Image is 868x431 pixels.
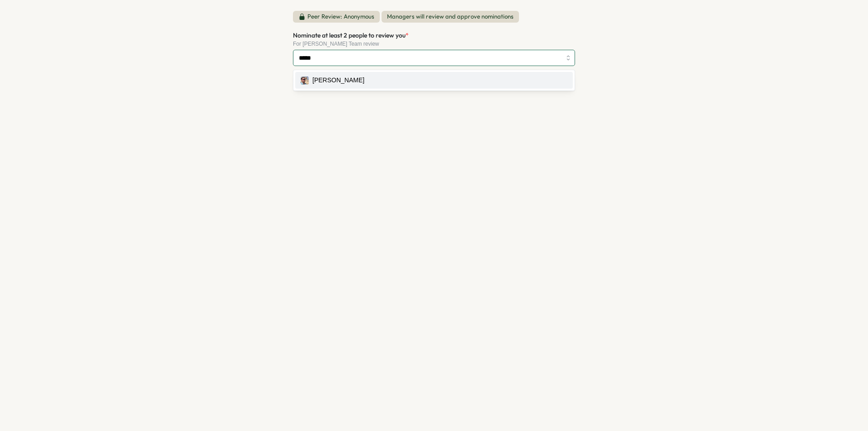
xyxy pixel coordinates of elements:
[307,13,374,21] p: Peer Review: Anonymous
[301,76,309,85] img: Ethan Ananny
[312,76,364,85] div: [PERSON_NAME]
[293,31,406,39] span: Nominate at least 2 people to review you
[293,41,575,47] div: For [PERSON_NAME] Team review
[382,11,519,23] span: Managers will review and approve nominations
